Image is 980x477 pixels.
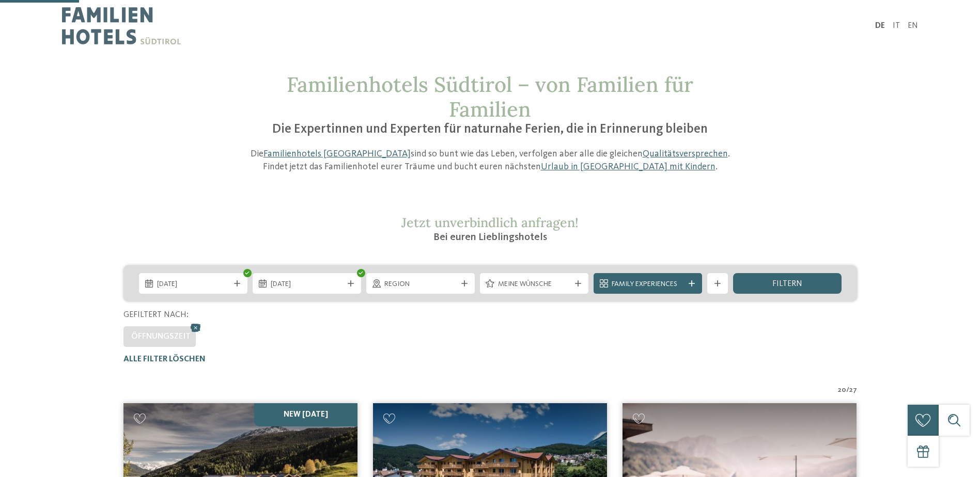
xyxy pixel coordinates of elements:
span: Die Expertinnen und Experten für naturnahe Ferien, die in Erinnerung bleiben [272,123,708,136]
span: Gefiltert nach: [123,311,189,319]
span: Family Experiences [612,279,684,290]
span: Alle Filter löschen [123,355,206,363]
span: Bei euren Lieblingshotels [433,232,547,243]
a: EN [908,22,918,30]
span: 20 [838,385,846,395]
span: Meine Wünsche [498,279,570,290]
span: 27 [849,385,857,395]
span: / [846,385,849,395]
span: Region [384,279,457,290]
p: Die sind so bunt wie das Leben, verfolgen aber alle die gleichen . Findet jetzt das Familienhotel... [245,148,736,173]
span: Öffnungszeit [131,332,191,341]
span: filtern [772,280,802,288]
a: DE [875,22,885,30]
a: Familienhotels [GEOGRAPHIC_DATA] [263,149,411,158]
a: Urlaub in [GEOGRAPHIC_DATA] mit Kindern [541,162,715,171]
a: IT [893,22,900,30]
span: [DATE] [271,279,343,290]
span: Jetzt unverbindlich anfragen! [401,214,579,231]
span: Familienhotels Südtirol – von Familien für Familien [287,71,693,122]
a: Qualitätsversprechen [643,149,728,158]
span: [DATE] [157,279,229,290]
